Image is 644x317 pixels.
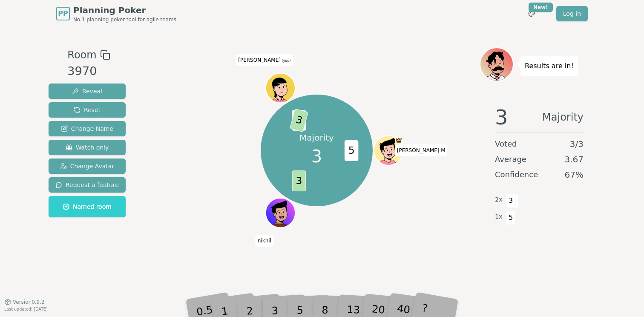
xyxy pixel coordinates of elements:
span: 67 % [565,169,584,181]
span: No.1 planning poker tool for agile teams [73,16,176,23]
span: Reset [74,106,101,114]
button: Change Name [49,121,126,136]
p: Majority [299,132,334,144]
span: 3 [292,170,306,191]
div: 3970 [67,63,110,80]
button: Watch only [49,140,126,155]
span: PP [58,9,68,19]
button: Request a feature [49,177,126,193]
span: 3 [290,108,308,132]
button: New! [524,6,539,21]
span: Click to change your name [395,144,448,156]
span: Change Name [61,124,113,133]
button: Version0.9.2 [4,299,45,305]
span: Change Avatar [60,162,115,170]
span: Room [67,47,96,63]
span: Named room [63,202,112,211]
span: 3 [495,107,508,127]
span: 5 [506,210,516,225]
button: Click to change your avatar [267,74,294,102]
span: Reveal [72,87,102,95]
span: Thilak M is the host [395,136,402,144]
span: 1 x [495,212,503,222]
span: Version 0.9.2 [13,299,45,305]
span: Watch only [66,143,109,152]
a: PPPlanning PokerNo.1 planning poker tool for agile teams [56,4,176,23]
button: Change Avatar [49,158,126,174]
span: Click to change your name [256,235,273,247]
span: 3 [506,193,516,208]
span: 2 x [495,195,503,205]
span: Average [495,153,526,165]
span: Majority [542,107,584,127]
span: Voted [495,138,517,150]
span: (you) [281,59,291,63]
a: Log in [556,6,588,21]
div: New! [529,3,553,12]
p: Results are in! [525,60,574,72]
span: 3.67 [564,153,584,165]
button: Named room [49,196,126,217]
span: Click to change your name [236,54,293,66]
span: Last updated: [DATE] [4,307,48,311]
span: 3 [311,144,322,169]
span: Request a feature [55,181,119,189]
span: Confidence [495,169,538,181]
button: Reveal [49,84,126,99]
span: 5 [345,140,359,161]
span: 3 / 3 [570,138,584,150]
span: Planning Poker [73,4,176,16]
button: Reset [49,102,126,118]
